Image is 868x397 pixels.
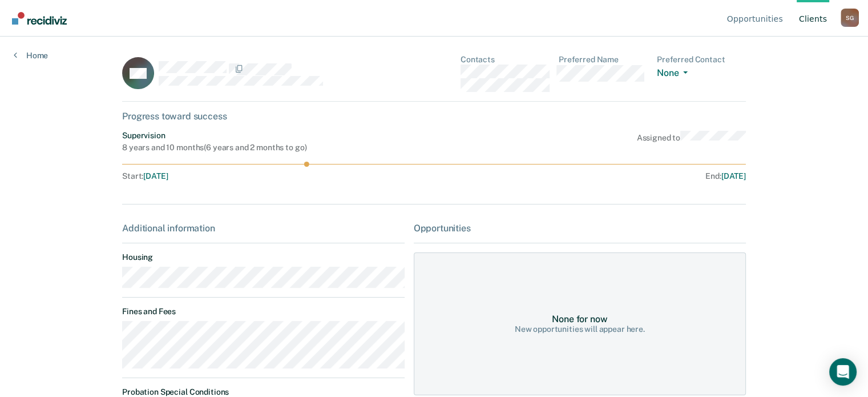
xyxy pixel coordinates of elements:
dt: Preferred Name [559,55,648,65]
dt: Fines and Fees [122,307,405,316]
dt: Housing [122,252,405,262]
dt: Probation Special Conditions [122,387,405,397]
a: Home [14,50,48,61]
div: New opportunities will appear here. [515,324,645,334]
div: Opportunities [414,223,746,234]
span: [DATE] [721,171,746,181]
img: Recidiviz [12,12,67,25]
div: Additional information [122,223,405,234]
div: End : [439,171,746,181]
div: Open Intercom Messenger [829,358,857,386]
div: Progress toward success [122,111,746,122]
div: Supervision [122,131,306,141]
div: Start : [122,171,434,181]
span: [DATE] [143,171,168,181]
div: Assigned to [637,131,746,153]
button: Profile dropdown button [841,9,859,27]
div: S G [841,9,859,27]
dt: Preferred Contact [657,55,746,65]
dt: Contacts [461,55,550,65]
div: None for now [552,314,607,324]
button: None [657,67,692,81]
div: 8 years and 10 months ( 6 years and 2 months to go ) [122,143,306,153]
